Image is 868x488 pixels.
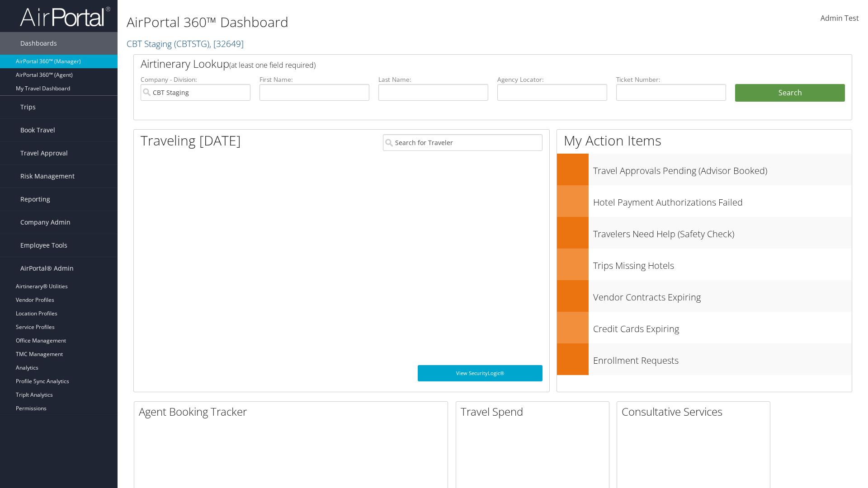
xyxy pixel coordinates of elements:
[557,185,852,217] a: Hotel Payment Authorizations Failed
[821,13,859,23] span: Admin Test
[418,365,542,381] a: View SecurityLogic®
[557,343,852,375] a: Enrollment Requests
[20,257,74,280] span: AirPortal® Admin
[229,60,316,70] span: (at least one field required)
[735,84,845,102] button: Search
[593,255,852,272] h3: Trips Missing Hotels
[593,318,852,335] h3: Credit Cards Expiring
[593,350,852,367] h3: Enrollment Requests
[821,5,859,33] a: Admin Test
[557,154,852,185] a: Travel Approvals Pending (Advisor Booked)
[20,211,71,234] span: Company Admin
[557,131,852,150] h1: My Action Items
[127,38,244,50] a: CBT Staging
[174,38,209,50] span: ( CBTSTG )
[259,75,369,84] label: First Name:
[139,404,448,419] h2: Agent Booking Tracker
[209,38,244,50] span: , [ 32649 ]
[20,6,110,27] img: airportal-logo.png
[141,131,241,150] h1: Traveling [DATE]
[593,192,852,209] h3: Hotel Payment Authorizations Failed
[141,75,250,84] label: Company - Division:
[20,96,36,118] span: Trips
[497,75,607,84] label: Agency Locator:
[461,404,609,419] h2: Travel Spend
[557,312,852,343] a: Credit Cards Expiring
[622,404,770,419] h2: Consultative Services
[20,142,68,164] span: Travel Approval
[20,119,55,141] span: Book Travel
[141,56,785,71] h2: Airtinerary Lookup
[593,223,852,240] h3: Travelers Need Help (Safety Check)
[20,234,67,257] span: Employee Tools
[20,165,75,188] span: Risk Management
[378,75,488,84] label: Last Name:
[20,32,57,55] span: Dashboards
[383,134,542,151] input: Search for Traveler
[557,249,852,280] a: Trips Missing Hotels
[20,188,50,211] span: Reporting
[616,75,726,84] label: Ticket Number:
[127,13,615,32] h1: AirPortal 360™ Dashboard
[557,280,852,312] a: Vendor Contracts Expiring
[557,217,852,249] a: Travelers Need Help (Safety Check)
[593,160,852,177] h3: Travel Approvals Pending (Advisor Booked)
[593,286,852,304] h3: Vendor Contracts Expiring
